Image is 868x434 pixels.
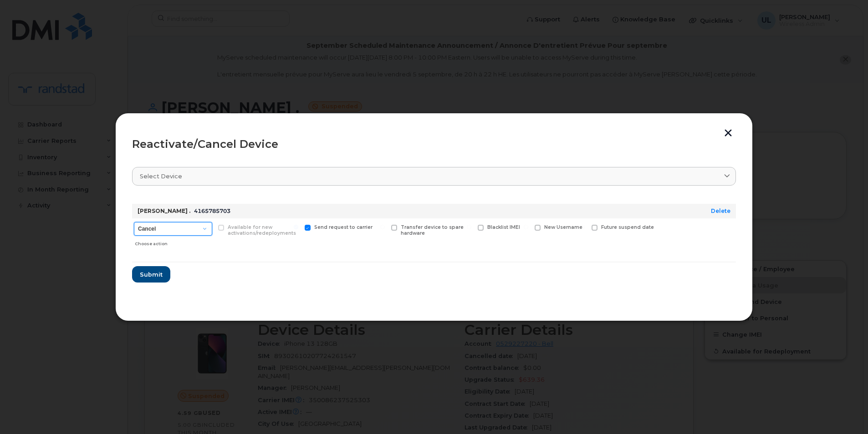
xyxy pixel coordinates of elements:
div: Choose action [135,237,212,247]
span: Transfer device to spare hardware [401,224,464,236]
a: Delete [711,207,730,214]
span: 4165785703 [194,207,230,214]
input: Available for new activations/redeployments [207,225,212,229]
input: Transfer device to spare hardware [380,225,385,229]
span: Available for new activations/redeployments [228,224,296,236]
input: Send request to carrier [294,225,298,229]
input: New Username [524,225,528,229]
span: New Username [544,224,582,230]
strong: [PERSON_NAME] . [138,207,190,214]
span: Send request to carrier [314,224,373,230]
span: Select device [140,172,182,181]
div: Reactivate/Cancel Device [132,139,736,150]
span: Blacklist IMEI [487,224,520,230]
span: Submit [140,270,163,279]
span: Future suspend date [601,224,654,230]
a: Select device [132,167,736,186]
input: Blacklist IMEI [467,225,471,229]
input: Future suspend date [581,225,585,229]
button: Submit [132,266,170,283]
